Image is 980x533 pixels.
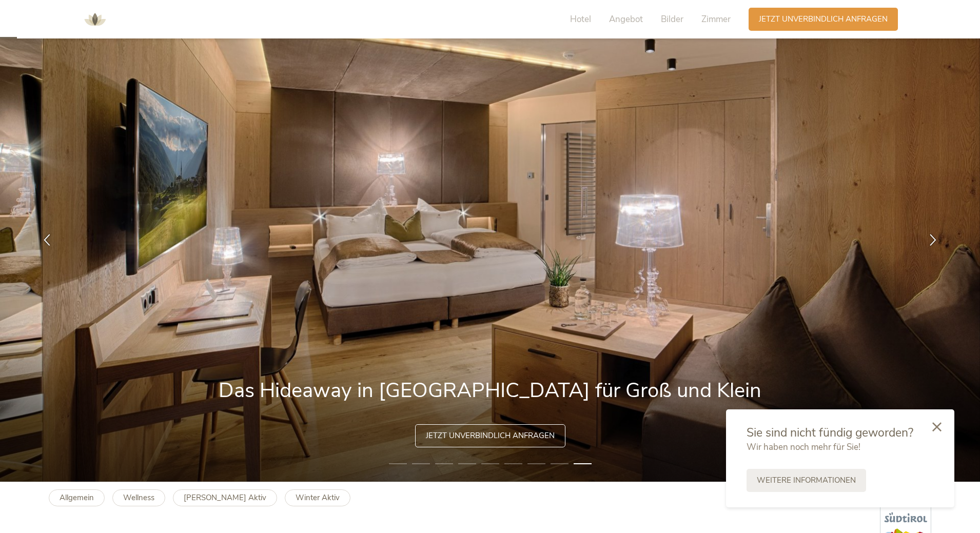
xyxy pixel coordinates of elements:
[747,469,866,492] a: Weitere Informationen
[123,492,154,503] b: Wellness
[285,489,350,506] a: Winter Aktiv
[609,13,643,25] span: Angebot
[184,492,266,503] b: [PERSON_NAME] Aktiv
[296,492,340,503] b: Winter Aktiv
[757,475,856,486] span: Weitere Informationen
[701,13,731,25] span: Zimmer
[60,492,94,503] b: Allgemein
[426,430,555,441] span: Jetzt unverbindlich anfragen
[80,15,110,23] a: AMONTI & LUNARIS Wellnessresort
[173,489,277,506] a: [PERSON_NAME] Aktiv
[661,13,683,25] span: Bilder
[112,489,165,506] a: Wellness
[747,441,860,453] span: Wir haben noch mehr für Sie!
[759,14,888,25] span: Jetzt unverbindlich anfragen
[570,13,591,25] span: Hotel
[80,4,110,35] img: AMONTI & LUNARIS Wellnessresort
[747,425,913,441] span: Sie sind nicht fündig geworden?
[49,489,105,506] a: Allgemein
